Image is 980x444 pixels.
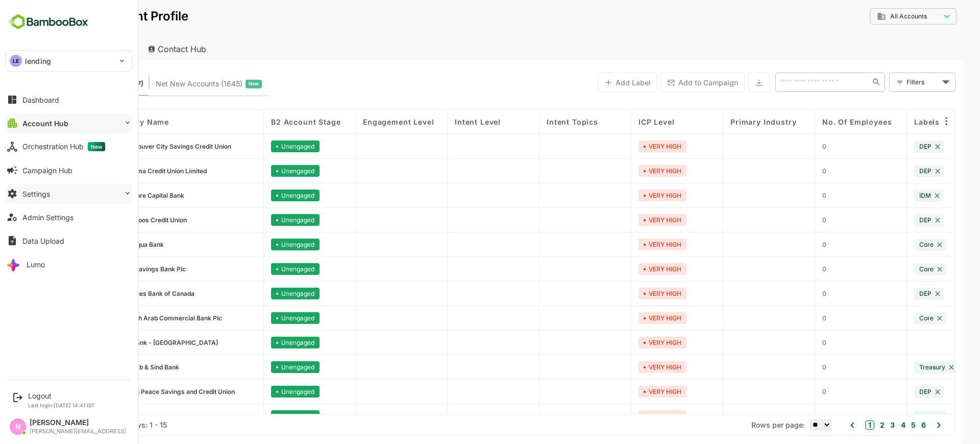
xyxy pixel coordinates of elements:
[22,119,68,128] div: Account Hub
[863,419,870,431] button: 4
[419,118,465,126] span: Intent Level
[884,241,898,248] span: Core
[87,167,171,175] span: Parama Credit Union Limited
[603,361,651,373] div: VERY HIGH
[787,314,791,322] span: 0
[87,314,186,322] span: British Arab Commercial Bank Plc
[6,51,132,71] div: LElending
[884,265,898,273] span: Core
[603,263,651,275] div: VERY HIGH
[787,339,791,346] span: 0
[31,77,108,90] span: Known accounts you’ve identified to target - imported from CRM, Offline upload, or promoted from ...
[603,410,651,422] div: VERY HIGH
[787,241,791,248] span: 0
[603,190,651,201] div: VERY HIGH
[5,254,133,274] button: Lumo
[30,428,126,435] div: [PERSON_NAME][EMAIL_ADDRESS]
[235,337,284,348] div: Unengaged
[603,386,651,398] div: VERY HIGH
[327,118,398,126] span: Engagement Level
[5,160,133,180] button: Campaign Hub
[878,141,908,153] div: DEP
[873,419,880,431] button: 5
[235,361,284,373] div: Unengaged
[88,142,105,151] span: New
[878,386,908,398] div: DEP
[884,314,898,322] span: Core
[884,412,898,420] span: Core
[10,418,26,435] div: N
[235,214,284,226] div: Unengaged
[16,38,100,60] div: Account Hub
[841,12,904,21] div: All Accounts
[16,10,153,22] p: Unified Account Profile
[884,143,896,150] span: DEP
[27,260,45,269] div: Lumo
[884,216,896,224] span: DEP
[87,241,128,248] span: Umpqua Bank
[28,391,95,400] div: Logout
[87,265,150,273] span: OneSavings Bank Plc
[235,118,305,126] span: B2 Account Stage
[787,265,791,273] span: 0
[22,213,73,222] div: Admin Settings
[235,141,284,152] div: Unengaged
[787,412,791,420] span: 0
[878,190,908,202] div: IDM
[787,167,791,175] span: 0
[878,239,910,251] div: Core
[5,89,133,110] button: Dashboard
[603,118,639,126] span: ICP Level
[787,143,791,150] span: 0
[787,388,791,395] span: 0
[713,73,734,92] button: Export the selected data as CSV
[787,118,856,126] span: No. of Employees
[87,388,199,395] span: North Peace Savings and Credit Union
[235,263,284,275] div: Unengaged
[884,192,895,199] span: IDM
[878,165,908,177] div: DEP
[603,141,651,152] div: VERY HIGH
[87,143,195,150] span: Vancouver City Savings Credit Union
[213,77,223,90] span: New
[10,55,22,67] div: LE
[878,288,908,300] div: DEP
[235,190,284,201] div: Unengaged
[87,216,151,224] span: Osoyoos Credit Union
[511,118,562,126] span: Intent Topics
[235,312,284,324] div: Unengaged
[603,337,651,348] div: VERY HIGH
[695,118,761,126] span: Primary Industry
[834,7,921,27] div: All Accounts
[787,216,791,224] span: 0
[870,72,920,93] div: Filters
[787,192,791,199] span: 0
[104,38,180,60] div: Contact Hub
[878,410,910,423] div: Core
[22,190,50,198] div: Settings
[22,237,64,245] div: Data Upload
[235,239,284,250] div: Unengaged
[5,183,133,204] button: Settings
[603,239,651,250] div: VERY HIGH
[87,339,182,346] span: Citibank - UK
[884,363,910,371] span: Treasury
[72,118,133,126] span: Company name
[878,214,908,226] div: DEP
[852,419,859,431] button: 3
[30,418,126,427] div: [PERSON_NAME]
[884,290,896,297] span: DEP
[5,113,133,133] button: Account Hub
[5,12,91,32] img: BambooboxFullLogoMark.5f36c76dfaba33ec1ec1367b70bb1252.svg
[235,410,284,422] div: Unengaged
[787,363,791,371] span: 0
[5,207,133,227] button: Admin Settings
[562,73,622,92] button: Add Label
[28,402,95,408] p: Last login: [DATE] 14:41 IST
[878,118,904,126] span: Labels
[5,230,133,251] button: Data Upload
[5,136,133,157] button: Orchestration HubNew
[235,288,284,299] div: Unengaged
[603,312,651,324] div: VERY HIGH
[22,166,72,175] div: Campaign Hub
